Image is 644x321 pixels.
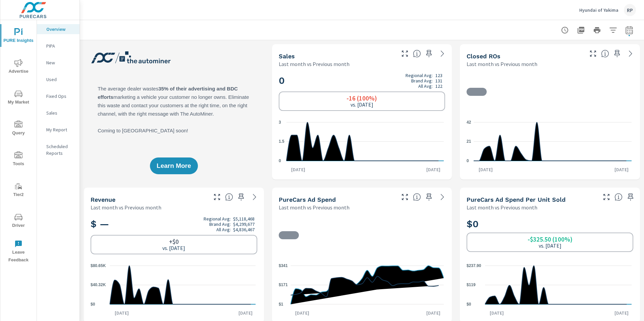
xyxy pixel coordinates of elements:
p: All Avg: [216,227,231,232]
div: Used [37,74,79,84]
p: vs. [DATE] [162,245,185,251]
button: Print Report [590,23,604,37]
p: Scheduled Reports [46,143,74,156]
p: vs. [DATE] [351,102,373,108]
div: Scheduled Reports [37,141,79,158]
text: $0 [467,302,471,307]
span: Total sales revenue over the selected date range. [Source: This data is sourced from the dealer’s... [225,193,233,201]
span: Save this to your personalized report [612,48,623,59]
span: Save this to your personalized report [625,192,636,202]
p: vs. [DATE] [539,243,561,249]
span: Learn More [157,163,191,169]
text: $40.32K [91,283,106,287]
p: 123 [435,73,442,78]
a: See more details in report [437,192,448,202]
p: Used [46,76,74,83]
span: My Market [2,90,35,106]
p: 122 [435,83,442,89]
text: $171 [279,283,288,287]
p: Sales [46,110,74,116]
text: $341 [279,263,288,268]
h5: PureCars Ad Spend [279,196,336,203]
div: RP [624,4,636,16]
p: Brand Avg: [209,221,231,227]
h6: -$325.50 (100%) [528,236,573,243]
p: Regional Avg: [406,73,433,78]
p: $4,299,677 [233,221,255,227]
span: Save this to your personalized report [424,48,434,59]
h5: Closed ROs [467,53,500,60]
p: [DATE] [422,310,445,316]
button: Apply Filters [606,23,620,37]
div: PIPA [37,41,79,51]
text: 21 [467,139,471,144]
text: 1.5 [279,139,284,144]
span: Average cost of advertising per each vehicle sold at the dealer over the selected date range. The... [614,193,623,201]
a: See more details in report [437,48,448,59]
h5: Revenue [91,196,115,203]
p: [DATE] [485,310,508,316]
h5: PureCars Ad Spend Per Unit Sold [467,196,566,203]
text: $237.90 [467,263,481,268]
span: Advertise [2,59,35,75]
p: PIPA [46,43,74,49]
p: 131 [435,78,442,83]
text: 0 [467,158,469,163]
p: [DATE] [110,310,133,316]
span: PURE Insights [2,28,35,45]
p: Brand Avg: [411,78,433,83]
button: Make Fullscreen [588,48,598,59]
p: Last month vs Previous month [467,203,537,211]
text: $1 [279,302,283,307]
h2: $0 [467,218,633,230]
p: Hyundai of Yakima [579,7,619,13]
span: Tier2 [2,182,35,199]
div: My Report [37,125,79,135]
p: My Report [46,126,74,133]
p: [DATE] [286,166,310,173]
span: Tools [2,151,35,168]
span: Number of vehicles sold by the dealership over the selected date range. [Source: This data is sou... [413,50,421,58]
span: Driver [2,213,35,230]
p: [DATE] [610,310,633,316]
div: Fixed Ops [37,91,79,101]
div: nav menu [0,20,37,267]
p: Last month vs Previous month [279,203,350,211]
button: Make Fullscreen [212,192,222,202]
h5: Sales [279,53,295,60]
p: [DATE] [610,166,633,173]
div: Sales [37,108,79,118]
p: [DATE] [474,166,497,173]
div: New [37,58,79,68]
p: Overview [46,26,74,33]
span: Save this to your personalized report [236,192,247,202]
p: [DATE] [234,310,257,316]
button: Make Fullscreen [399,48,410,59]
p: New [46,59,74,66]
button: Make Fullscreen [601,192,612,202]
h2: $ — [91,216,257,232]
div: Overview [37,24,79,34]
p: $5,118,468 [233,216,255,221]
text: 3 [279,120,281,125]
span: Query [2,121,35,137]
span: Total cost of media for all PureCars channels for the selected dealership group over the selected... [413,193,421,201]
span: Save this to your personalized report [424,192,434,202]
text: $119 [467,283,476,287]
p: $4,836,467 [233,227,255,232]
p: Fixed Ops [46,93,74,100]
text: 42 [467,120,471,125]
p: Last month vs Previous month [91,203,161,211]
span: Number of Repair Orders Closed by the selected dealership group over the selected time range. [So... [601,50,609,58]
p: Last month vs Previous month [467,60,537,68]
p: [DATE] [422,166,445,173]
text: $80.65K [91,263,106,268]
a: See more details in report [625,48,636,59]
button: "Export Report to PDF" [574,23,588,37]
text: $0 [91,302,95,307]
button: Make Fullscreen [399,192,410,202]
span: Leave Feedback [2,240,35,264]
button: Select Date Range [623,23,636,37]
h2: 0 [279,73,445,89]
h6: +$0 [169,238,179,245]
